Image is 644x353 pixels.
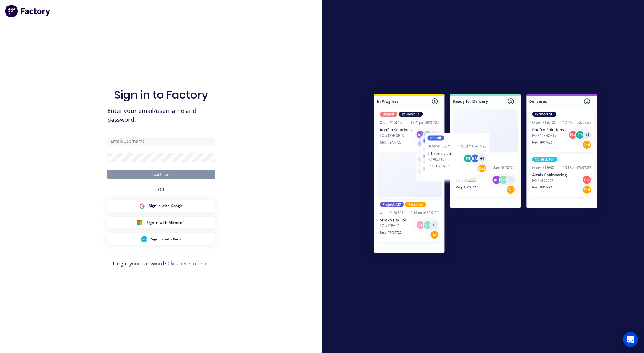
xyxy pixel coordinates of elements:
button: Microsoft Sign inSign in with Microsoft [107,217,215,228]
span: Sign in with Xero [151,236,181,242]
img: Sign in [361,81,610,268]
span: Forgot your password? [113,260,209,267]
img: Google Sign in [139,203,145,209]
span: Enter your email/username and password. [107,106,215,124]
img: Microsoft Sign in [137,220,143,226]
span: Sign in with Microsoft [147,220,185,225]
button: Google Sign inSign in with Google [107,200,215,212]
a: Click here to reset [168,260,209,267]
div: OR [158,179,164,200]
img: Xero Sign in [141,236,147,242]
button: Xero Sign inSign in with Xero [107,233,215,245]
span: Sign in with Google [149,203,183,209]
img: Factory [5,5,51,17]
button: Continue [107,170,215,179]
div: Open Intercom Messenger [623,332,638,347]
h1: Sign in to Factory [114,88,208,101]
input: Email/Username [107,137,215,146]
